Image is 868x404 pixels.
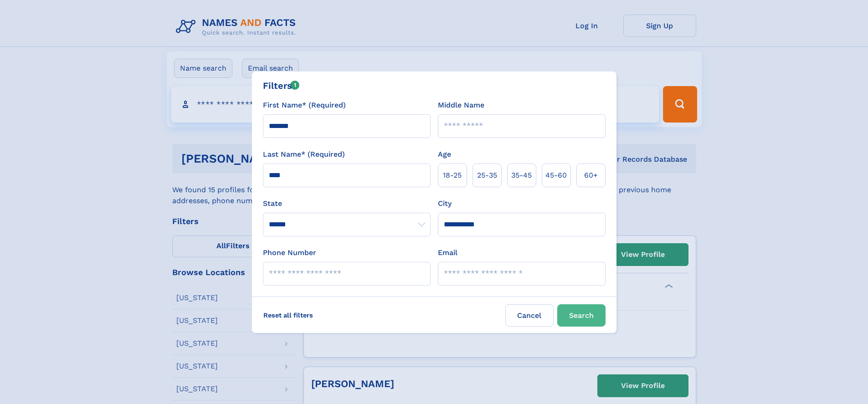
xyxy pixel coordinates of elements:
label: Email [438,247,457,258]
label: Age [438,149,451,160]
label: City [438,198,452,209]
span: 45‑60 [545,170,567,181]
label: Phone Number [263,247,316,258]
span: 25‑35 [477,170,497,181]
label: Cancel [505,304,554,327]
div: Filters [263,79,300,92]
label: Last Name* (Required) [263,149,345,160]
label: Middle Name [438,100,484,111]
button: Search [557,304,606,327]
span: 35‑45 [511,170,532,181]
label: State [263,198,431,209]
label: First Name* (Required) [263,100,346,111]
label: Reset all filters [257,304,319,326]
span: 60+ [584,170,598,181]
span: 18‑25 [443,170,462,181]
